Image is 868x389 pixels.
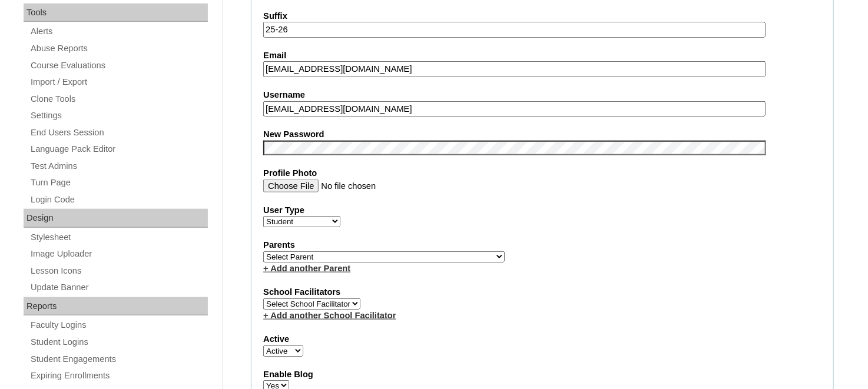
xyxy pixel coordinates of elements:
[29,41,208,56] a: Abuse Reports
[29,159,208,174] a: Test Admins
[263,333,821,345] label: Active
[29,24,208,39] a: Alerts
[29,75,208,89] a: Import / Export
[29,280,208,295] a: Update Banner
[29,125,208,140] a: End Users Session
[29,142,208,157] a: Language Pack Editor
[263,264,350,273] a: + Add another Parent
[263,311,396,320] a: + Add another School Facilitator
[29,318,208,333] a: Faculty Logins
[29,230,208,245] a: Stylesheet
[29,335,208,350] a: Student Logins
[29,192,208,207] a: Login Code
[29,247,208,261] a: Image Uploader
[263,10,821,22] label: Suffix
[263,204,821,217] label: User Type
[263,49,821,62] label: Email
[263,128,821,141] label: New Password
[263,89,821,101] label: Username
[29,368,208,383] a: Expiring Enrollments
[24,297,208,316] div: Reports
[24,209,208,228] div: Design
[263,286,821,298] label: School Facilitators
[24,4,208,22] div: Tools
[29,175,208,190] a: Turn Page
[263,167,821,179] label: Profile Photo
[263,239,821,251] label: Parents
[263,368,821,381] label: Enable Blog
[29,58,208,73] a: Course Evaluations
[29,108,208,123] a: Settings
[29,264,208,278] a: Lesson Icons
[29,92,208,107] a: Clone Tools
[29,352,208,367] a: Student Engagements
